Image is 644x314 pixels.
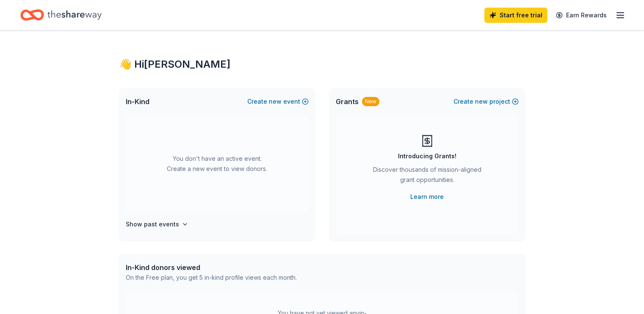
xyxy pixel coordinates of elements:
a: Learn more [410,192,444,202]
div: New [362,97,379,106]
a: Home [20,5,102,25]
a: Earn Rewards [551,8,612,23]
span: new [475,96,488,107]
div: In-Kind donors viewed [126,262,297,273]
div: Discover thousands of mission-aligned grant opportunities. [370,165,485,188]
button: Createnewevent [247,96,309,107]
div: On the Free plan, you get 5 in-kind profile views each month. [126,273,297,283]
div: 👋 Hi [PERSON_NAME] [119,58,525,71]
h4: Show past events [126,219,179,229]
button: Createnewproject [453,96,519,107]
a: Start free trial [484,8,547,23]
span: Grants [336,96,359,107]
div: You don't have an active event. Create a new event to view donors. [126,115,309,212]
div: Introducing Grants! [398,151,456,161]
span: In-Kind [126,96,149,107]
span: new [269,96,282,107]
button: Show past events [126,219,188,229]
